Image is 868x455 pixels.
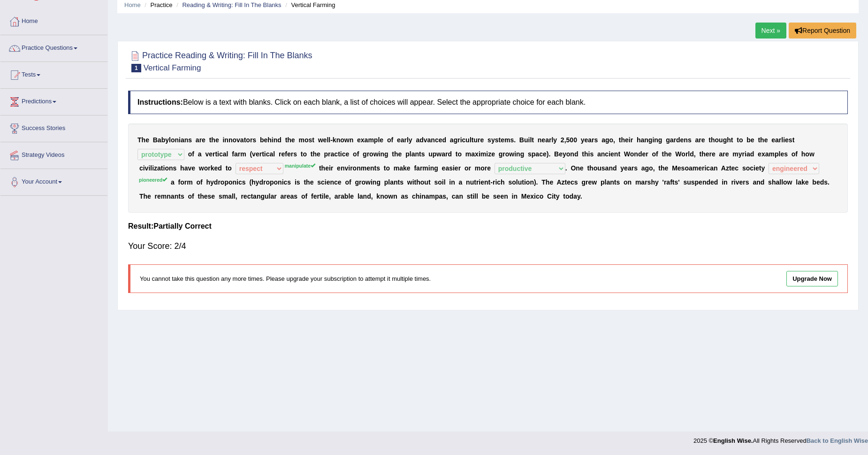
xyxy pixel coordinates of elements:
[427,136,431,144] b: a
[209,136,212,144] b: t
[305,136,309,144] b: o
[601,150,605,158] b: n
[350,136,354,144] b: n
[227,150,228,158] b: l
[670,136,674,144] b: a
[764,136,768,144] b: e
[460,136,462,144] b: i
[188,136,192,144] b: s
[520,150,525,158] b: g
[495,136,499,144] b: s
[751,136,754,144] b: e
[471,150,475,158] b: a
[323,136,327,144] b: e
[256,150,259,158] b: e
[582,150,584,158] b: t
[758,136,760,144] b: t
[652,150,656,158] b: o
[215,150,217,158] b: t
[514,150,516,158] b: i
[215,136,219,144] b: e
[397,136,401,144] b: e
[731,136,733,144] b: t
[584,150,588,158] b: h
[433,150,437,158] b: p
[357,150,359,158] b: f
[644,136,648,144] b: n
[554,150,559,158] b: B
[378,136,380,144] b: l
[573,136,577,144] b: 0
[442,150,445,158] b: a
[145,136,149,144] b: e
[566,136,570,144] b: 5
[574,150,579,158] b: d
[737,136,739,144] b: t
[404,136,406,144] b: r
[281,150,285,158] b: e
[739,136,743,144] b: o
[361,136,365,144] b: x
[602,136,605,144] b: a
[563,150,566,158] b: y
[246,136,250,144] b: o
[510,136,514,144] b: s
[267,136,272,144] b: h
[409,136,412,144] b: y
[462,136,466,144] b: c
[223,150,227,158] b: a
[0,62,107,85] a: Tests
[561,136,564,144] b: 2
[368,136,373,144] b: m
[184,136,189,144] b: n
[450,136,454,144] b: a
[727,136,731,144] b: h
[547,150,549,158] b: )
[346,150,350,158] b: e
[260,136,264,144] b: b
[293,150,297,158] b: s
[498,136,501,144] b: t
[379,150,381,158] b: i
[676,136,680,144] b: d
[470,136,472,144] b: l
[198,150,202,158] b: a
[259,150,262,158] b: r
[614,150,618,158] b: n
[219,150,223,158] b: c
[301,150,303,158] b: t
[585,136,588,144] b: e
[392,150,394,158] b: t
[475,150,479,158] b: x
[144,63,201,72] small: Vertical Farming
[609,136,614,144] b: o
[680,136,684,144] b: e
[538,136,542,144] b: n
[435,136,439,144] b: c
[303,150,307,158] b: o
[124,1,141,8] a: Home
[340,150,342,158] b: i
[439,136,442,144] b: e
[165,136,169,144] b: y
[291,136,295,144] b: e
[491,136,495,144] b: y
[543,150,547,158] b: e
[266,150,270,158] b: c
[491,150,495,158] b: e
[336,136,341,144] b: n
[179,136,181,144] b: i
[789,23,856,39] button: Report Question
[719,136,723,144] b: u
[610,150,614,158] b: e
[277,136,282,144] b: d
[410,150,411,158] b: l
[807,437,868,444] a: Back to English Wise
[621,136,625,144] b: h
[287,136,291,144] b: h
[330,136,333,144] b: -
[504,136,510,144] b: m
[646,150,648,158] b: r
[456,150,458,158] b: t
